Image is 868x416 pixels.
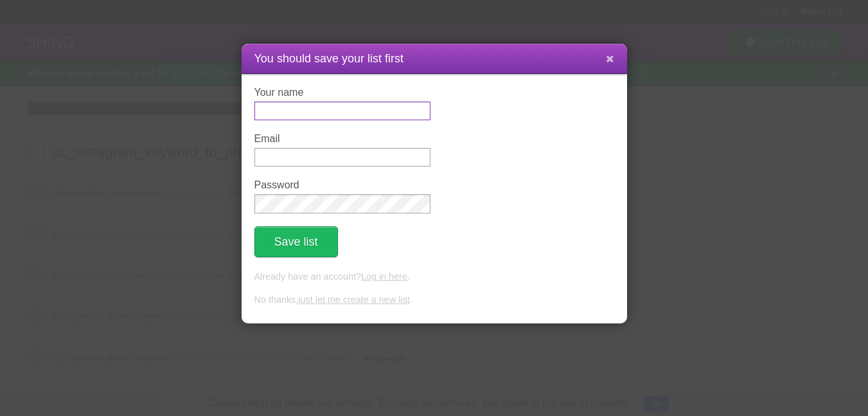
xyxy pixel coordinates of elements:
a: Log in here [361,271,407,282]
p: No thanks, . [254,293,614,307]
label: Password [254,179,430,191]
label: Email [254,133,430,145]
label: Your name [254,87,430,98]
a: just let me create a new list [298,294,410,305]
p: Already have an account? . [254,270,614,284]
h1: You should save your list first [254,50,614,68]
button: Save list [254,226,338,257]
